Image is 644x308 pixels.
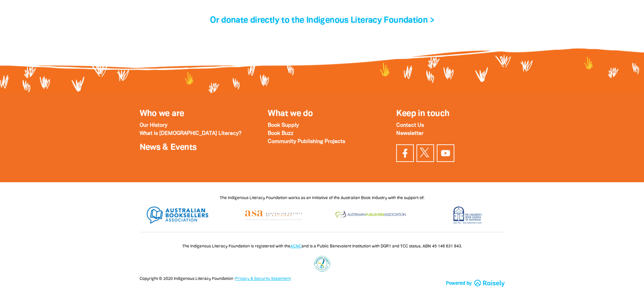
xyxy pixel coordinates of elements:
a: Visit our facebook page [396,144,414,162]
a: Contact Us [396,123,424,128]
a: Our History [140,123,167,128]
a: Find us on YouTube [437,144,454,162]
span: The Indigenous Literacy Foundation is registered with the and is a Public Benevolent Institution ... [182,244,462,248]
span: Copyright © 2020 Indigenous Literacy Foundation · [140,277,291,281]
a: Book Supply [268,123,299,128]
a: Or donate directly to the Indigenous Literacy Foundation > [210,17,434,24]
a: Book Buzz [268,131,293,136]
a: Privacy & Security Statement [235,277,291,281]
a: Community Publishing Projects [268,139,345,144]
a: What we do [268,110,313,118]
a: Find us on Twitter [416,144,434,162]
a: What is [DEMOGRAPHIC_DATA] Literacy? [140,131,241,136]
a: News & Events [140,144,197,151]
span: The Indigenous Literacy Foundation works as an initiative of the Australian Book Industry with th... [220,196,424,200]
a: Who we are [140,110,184,118]
a: Powered by [446,280,505,287]
a: ACNC [290,244,302,248]
a: Newsletter [396,131,424,136]
span: Keep in touch [396,110,449,118]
